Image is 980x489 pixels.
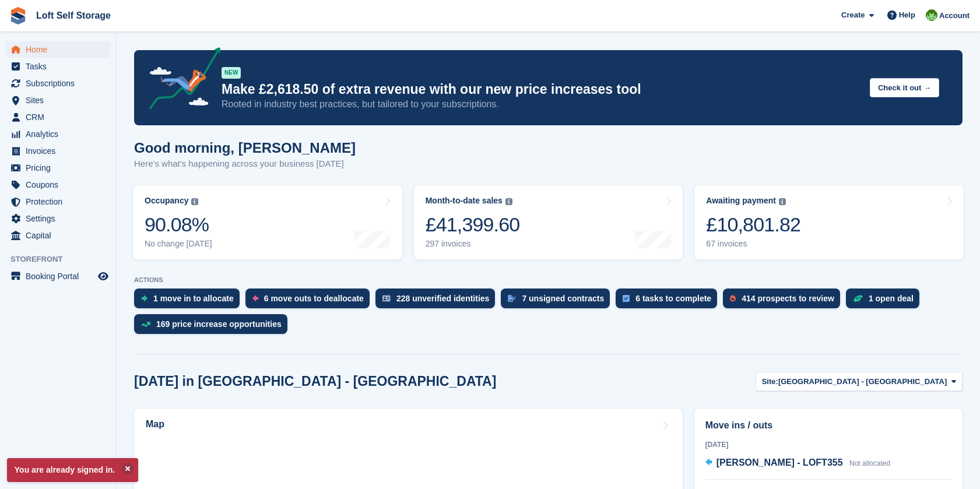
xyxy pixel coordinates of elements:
img: price_increase_opportunities-93ffe204e8149a01c8c9dc8f82e8f89637d9d84a8eef4429ea346261dce0b2c0.svg [141,322,150,327]
div: NEW [222,67,241,79]
div: Occupancy [145,196,188,206]
a: Occupancy 90.08% No change [DATE] [133,185,402,259]
p: You are already signed in. [7,458,138,482]
a: menu [6,210,110,227]
span: Analytics [26,126,96,142]
img: stora-icon-8386f47178a22dfd0bd8f6a31ec36ba5ce8667c1dd55bd0f319d3a0aa187defe.svg [9,7,27,24]
span: Settings [26,210,96,227]
a: 228 unverified identities [375,289,501,314]
a: Preview store [96,269,110,283]
h2: Map [146,419,164,430]
img: icon-info-grey-7440780725fd019a000dd9b08b2336e03edf1995a4989e88bcd33f0948082b44.svg [779,198,786,205]
a: Month-to-date sales £41,399.60 297 invoices [414,185,683,259]
a: menu [6,177,110,193]
div: 67 invoices [706,239,800,249]
span: Storefront [10,254,116,265]
h2: [DATE] in [GEOGRAPHIC_DATA] - [GEOGRAPHIC_DATA] [134,374,496,389]
a: Awaiting payment £10,801.82 67 invoices [694,185,964,259]
span: Coupons [26,177,96,193]
a: 1 open deal [846,289,925,314]
a: Loft Self Storage [31,6,115,25]
a: 7 unsigned contracts [501,289,616,314]
span: Invoices [26,143,96,159]
a: [PERSON_NAME] - LOFT355 Not allocated [705,456,890,471]
div: 6 tasks to complete [635,294,711,303]
a: menu [6,227,110,244]
a: menu [6,160,110,176]
span: Site: [762,376,778,388]
div: £41,399.60 [426,213,520,237]
span: [PERSON_NAME] - LOFT355 [716,458,843,467]
span: Pricing [26,160,96,176]
img: move_outs_to_deallocate_icon-f764333ba52eb49d3ac5e1228854f67142a1ed5810a6f6cc68b1a99e826820c5.svg [252,295,258,302]
img: verify_identity-adf6edd0f0f0b5bbfe63781bf79b02c33cf7c696d77639b501bdc392416b5a36.svg [382,295,391,302]
span: Subscriptions [26,75,96,92]
img: prospect-51fa495bee0391a8d652442698ab0144808aea92771e9ea1ae160a38d050c398.svg [730,295,736,302]
a: 6 tasks to complete [616,289,723,314]
a: menu [6,58,110,75]
img: deal-1b604bf984904fb50ccaf53a9ad4b4a5d6e5aea283cecdc64d6e3604feb123c2.svg [853,294,863,302]
span: Protection [26,194,96,210]
img: move_ins_to_allocate_icon-fdf77a2bb77ea45bf5b3d319d69a93e2d87916cf1d5bf7949dd705db3b84f3ca.svg [141,295,147,302]
span: Sites [26,92,96,108]
a: menu [6,126,110,142]
div: Awaiting payment [706,196,776,206]
div: 1 move in to allocate [153,294,234,303]
img: icon-info-grey-7440780725fd019a000dd9b08b2336e03edf1995a4989e88bcd33f0948082b44.svg [505,198,512,205]
p: Here's what's happening across your business [DATE] [134,157,356,171]
div: No change [DATE] [145,239,212,249]
a: menu [6,75,110,92]
a: menu [6,143,110,159]
p: Make £2,618.50 of extra revenue with our new price increases tool [222,81,860,98]
div: 414 prospects to review [742,294,834,303]
div: 90.08% [145,213,212,237]
a: menu [6,194,110,210]
span: Tasks [26,58,96,75]
button: Check it out → [870,78,939,97]
div: 228 unverified identities [396,294,490,303]
h2: Move ins / outs [705,418,951,432]
a: menu [6,268,110,284]
span: Not allocated [849,459,890,467]
img: contract_signature_icon-13c848040528278c33f63329250d36e43548de30e8caae1d1a13099fd9432cc5.svg [508,295,516,302]
div: 297 invoices [426,239,520,249]
a: menu [6,109,110,125]
div: Month-to-date sales [426,196,503,206]
button: Site: [GEOGRAPHIC_DATA] - [GEOGRAPHIC_DATA] [756,372,963,391]
img: task-75834270c22a3079a89374b754ae025e5fb1db73e45f91037f5363f120a921f8.svg [623,295,630,302]
span: Home [26,41,96,58]
div: 6 move outs to deallocate [264,294,364,303]
a: menu [6,92,110,108]
div: 1 open deal [869,294,914,303]
p: Rooted in industry best practices, but tailored to your subscriptions. [222,98,860,111]
span: Capital [26,227,96,244]
span: Booking Portal [26,268,96,284]
img: icon-info-grey-7440780725fd019a000dd9b08b2336e03edf1995a4989e88bcd33f0948082b44.svg [191,198,198,205]
div: £10,801.82 [706,213,800,237]
a: 414 prospects to review [723,289,846,314]
span: Help [899,9,915,21]
a: 169 price increase opportunities [134,314,293,340]
div: 169 price increase opportunities [156,319,282,329]
a: 1 move in to allocate [134,289,245,314]
a: 6 move outs to deallocate [245,289,375,314]
a: menu [6,41,110,58]
span: CRM [26,109,96,125]
img: price-adjustments-announcement-icon-8257ccfd72463d97f412b2fc003d46551f7dbcb40ab6d574587a9cd5c0d94... [139,47,221,114]
div: 7 unsigned contracts [522,294,604,303]
div: [DATE] [705,439,951,450]
h1: Good morning, [PERSON_NAME] [134,140,356,156]
span: Account [939,10,970,22]
span: [GEOGRAPHIC_DATA] - [GEOGRAPHIC_DATA] [778,376,947,388]
p: ACTIONS [134,276,963,284]
img: James Johnson [926,9,937,21]
span: Create [841,9,865,21]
